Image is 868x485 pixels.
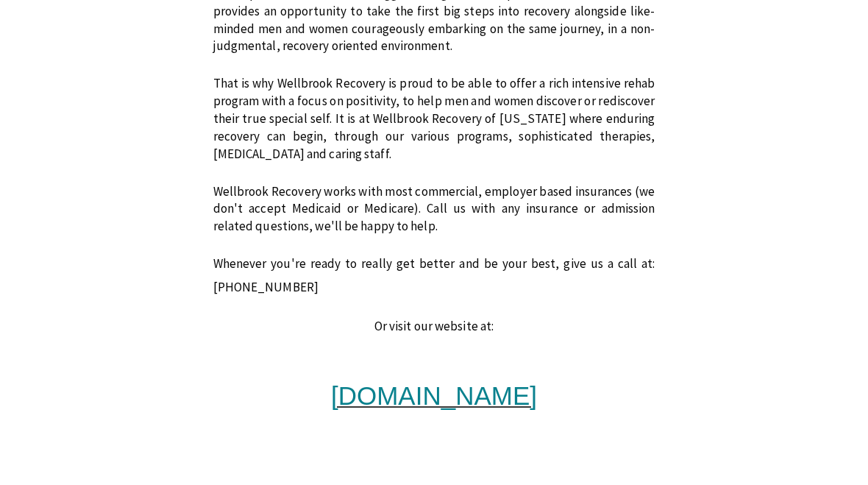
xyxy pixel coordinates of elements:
[213,255,655,297] p: Whenever you're ready to really get better and be your best, give us a call at:
[331,381,537,410] a: [DOMAIN_NAME]
[213,183,655,236] p: Wellbrook Recovery works with most commercial, employer based insurances (we don't accept Medicai...
[213,318,655,336] p: Or visit our website at:
[213,75,655,163] p: That is why Wellbrook Recovery is proud to be able to offer a rich intensive rehab program with a...
[213,279,319,295] a: [PHONE_NUMBER]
